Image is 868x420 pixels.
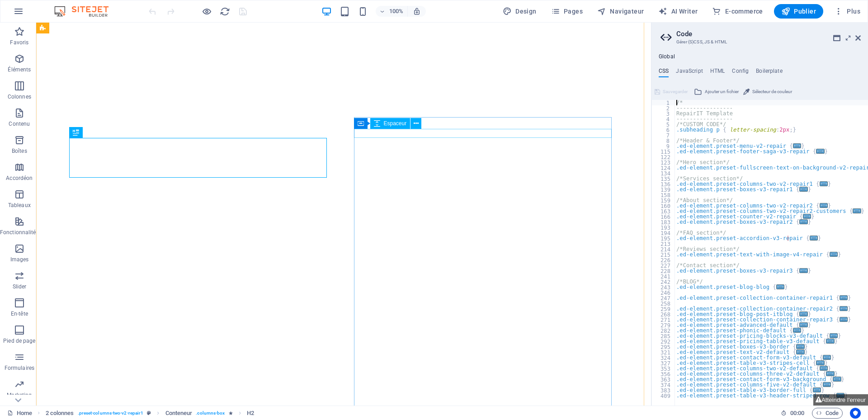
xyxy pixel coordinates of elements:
div: 135 [652,176,675,181]
div: 259 [652,306,675,311]
p: Marketing [7,392,32,399]
h4: Boilerplate [756,68,783,78]
p: Slider [13,283,27,290]
div: 139 [652,187,675,192]
div: 6 [652,127,675,132]
div: 271 [652,317,675,322]
div: 279 [652,322,675,328]
div: 134 [652,170,675,176]
span: ... [797,344,805,349]
span: Navigateur [597,7,644,16]
span: . preset-columns-two-v2-repair1 [78,408,144,419]
div: 4 [652,116,675,122]
button: Usercentrics [850,408,861,419]
div: 324 [652,355,675,360]
div: 1 [652,100,675,105]
div: 195 [652,236,675,241]
i: Cet élément contient une animation. [229,411,233,415]
button: Publier [774,4,823,19]
div: 374 [652,382,675,387]
div: 115 [652,149,675,154]
button: E-commerce [708,4,766,19]
h4: Config [732,68,749,78]
p: Tableaux [8,202,31,209]
button: Code [812,408,843,419]
div: 183 [652,219,675,225]
div: 246 [652,290,675,295]
div: 353 [652,366,675,371]
div: 158 [652,192,675,198]
div: 295 [652,344,675,349]
span: ... [840,317,848,322]
p: Pied de page [3,337,35,344]
nav: breadcrumb [46,408,254,419]
button: AI Writer [655,4,701,19]
div: 292 [652,339,675,344]
button: Ajouter un fichier [693,86,740,97]
span: ... [793,328,801,333]
div: 243 [652,284,675,290]
div: 327 [652,360,675,366]
div: 268 [652,311,675,317]
span: ... [820,181,828,186]
h4: JavaScript [676,68,703,78]
div: 242 [652,279,675,284]
span: Cliquez pour sélectionner. Double-cliquez pour modifier. [247,408,254,419]
h2: Code [676,30,861,38]
span: ... [810,236,818,241]
p: Favoris [10,39,28,46]
div: 8 [652,138,675,143]
div: 194 [652,230,675,236]
div: 228 [652,268,675,274]
i: Actualiser la page [220,6,230,17]
div: 356 [652,371,675,377]
span: ... [797,349,805,354]
span: AI Writer [658,7,698,16]
button: Cliquez ici pour quitter le mode Aperçu et poursuivre l'édition. [201,6,212,17]
span: Code [816,408,839,419]
p: Images [10,256,29,263]
i: Lors du redimensionnement, ajuster automatiquement le niveau de zoom en fonction de l'appareil sé... [413,7,421,15]
button: Navigateur [594,4,647,19]
img: Editor Logo [52,6,120,17]
button: reload [219,6,230,17]
span: Espaceur [384,121,407,126]
p: Boîtes [12,147,27,155]
div: 241 [652,274,675,279]
h3: Gérer (S)CSS, JS & HTML [676,38,843,46]
div: 136 [652,181,675,187]
span: Design [503,7,537,16]
div: 163 [652,208,675,214]
span: ... [793,143,801,148]
span: ... [830,333,838,338]
span: ... [833,377,841,382]
div: 3 [652,111,675,116]
div: 122 [652,154,675,160]
span: ... [820,203,828,208]
div: 159 [652,198,675,203]
div: 213 [652,241,675,246]
div: 7 [652,132,675,138]
span: ... [840,295,848,300]
div: 247 [652,295,675,301]
div: 124 [652,165,675,170]
div: Design (Ctrl+Alt+Y) [499,4,540,19]
button: Design [499,4,540,19]
span: ... [800,311,808,316]
div: 321 [652,349,675,355]
div: 285 [652,333,675,339]
span: ... [813,387,821,392]
span: . columns-box [196,408,225,419]
div: 193 [652,225,675,230]
span: ... [820,366,828,371]
div: 9 [652,143,675,149]
div: 2 [652,105,675,111]
span: ... [840,306,848,311]
div: 166 [652,214,675,219]
div: 123 [652,160,675,165]
div: 5 [652,122,675,127]
span: ... [830,252,838,257]
span: Publier [781,7,816,16]
div: 214 [652,246,675,252]
span: Plus [834,7,860,16]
